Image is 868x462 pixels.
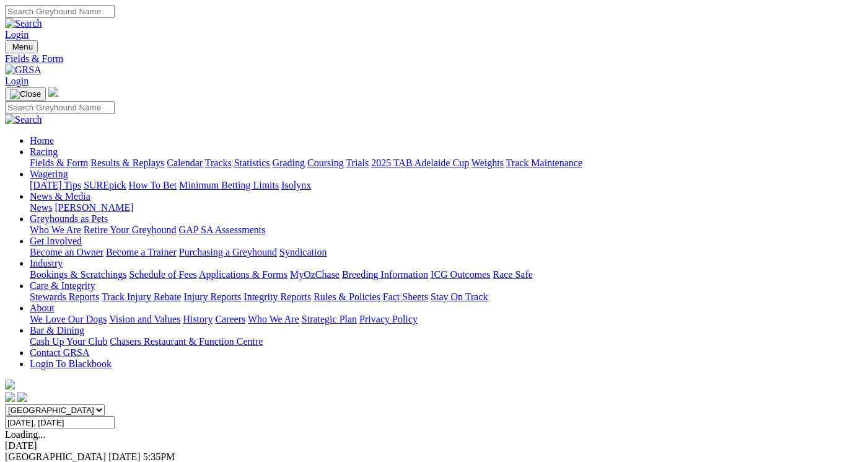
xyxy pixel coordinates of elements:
a: Industry [30,258,63,269]
a: MyOzChase [290,269,340,280]
a: How To Bet [129,180,177,190]
a: Retire Your Greyhound [84,224,177,235]
img: Search [5,18,42,29]
a: Schedule of Fees [129,269,196,280]
div: Industry [30,269,863,280]
a: 2025 TAB Adelaide Cup [371,158,469,168]
input: Search [5,5,115,18]
span: 5:35PM [143,451,175,462]
div: Bar & Dining [30,336,863,347]
a: Integrity Reports [243,291,311,302]
button: Toggle navigation [5,87,46,101]
a: Race Safe [493,269,532,280]
img: twitter.svg [17,392,27,402]
div: News & Media [30,202,863,213]
a: History [183,314,213,324]
a: Privacy Policy [359,314,418,324]
img: logo-grsa-white.png [5,380,15,389]
input: Select date [5,416,115,429]
a: Syndication [279,247,327,257]
div: Get Involved [30,247,863,258]
input: Search [5,101,115,114]
a: Fields & Form [30,158,88,168]
span: Loading... [5,429,45,440]
button: Toggle navigation [5,40,38,53]
a: Bar & Dining [30,325,84,335]
div: Wagering [30,180,863,191]
a: Fact Sheets [383,291,428,302]
a: Who We Are [248,314,299,324]
img: Search [5,114,42,125]
a: Track Injury Rebate [102,291,181,302]
a: News [30,202,52,213]
a: Rules & Policies [313,291,380,302]
a: Get Involved [30,236,82,246]
a: Cash Up Your Club [30,336,107,347]
a: Bookings & Scratchings [30,269,126,280]
div: Greyhounds as Pets [30,224,863,236]
a: ICG Outcomes [431,269,490,280]
a: Strategic Plan [302,314,357,324]
a: Login [5,29,28,40]
a: Become an Owner [30,247,103,257]
a: Purchasing a Greyhound [179,247,277,257]
a: Login [5,76,28,86]
div: About [30,314,863,325]
a: Track Maintenance [506,158,582,168]
a: Careers [215,314,245,324]
a: Minimum Betting Limits [179,180,279,190]
a: Injury Reports [183,291,241,302]
a: Weights [471,158,504,168]
a: Stewards Reports [30,291,99,302]
a: Care & Integrity [30,280,95,291]
a: Racing [30,146,58,157]
a: Isolynx [281,180,311,190]
a: SUREpick [84,180,126,190]
span: [GEOGRAPHIC_DATA] [5,451,106,462]
img: logo-grsa-white.png [48,87,58,97]
img: GRSA [5,64,42,76]
div: Care & Integrity [30,291,863,303]
span: [DATE] [108,451,141,462]
a: Results & Replays [90,158,164,168]
a: Chasers Restaurant & Function Centre [110,336,263,347]
a: Become a Trainer [106,247,177,257]
a: GAP SA Assessments [179,224,266,235]
a: Vision and Values [109,314,180,324]
div: Racing [30,158,863,169]
a: Contact GRSA [30,347,89,358]
a: Applications & Forms [199,269,287,280]
a: We Love Our Dogs [30,314,107,324]
img: facebook.svg [5,392,15,402]
a: Login To Blackbook [30,358,112,369]
a: Calendar [167,158,203,168]
a: Trials [346,158,369,168]
a: Grading [273,158,305,168]
span: Menu [12,42,33,51]
a: News & Media [30,191,90,202]
a: Fields & Form [5,53,863,64]
a: [DATE] Tips [30,180,81,190]
a: Coursing [307,158,344,168]
a: Wagering [30,169,68,179]
a: Who We Are [30,224,81,235]
a: Breeding Information [342,269,428,280]
a: Greyhounds as Pets [30,213,108,224]
a: About [30,303,55,313]
a: [PERSON_NAME] [55,202,133,213]
a: Home [30,135,54,146]
img: Close [10,89,41,99]
a: Statistics [234,158,270,168]
a: Stay On Track [431,291,488,302]
a: Tracks [205,158,232,168]
div: [DATE] [5,440,863,451]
